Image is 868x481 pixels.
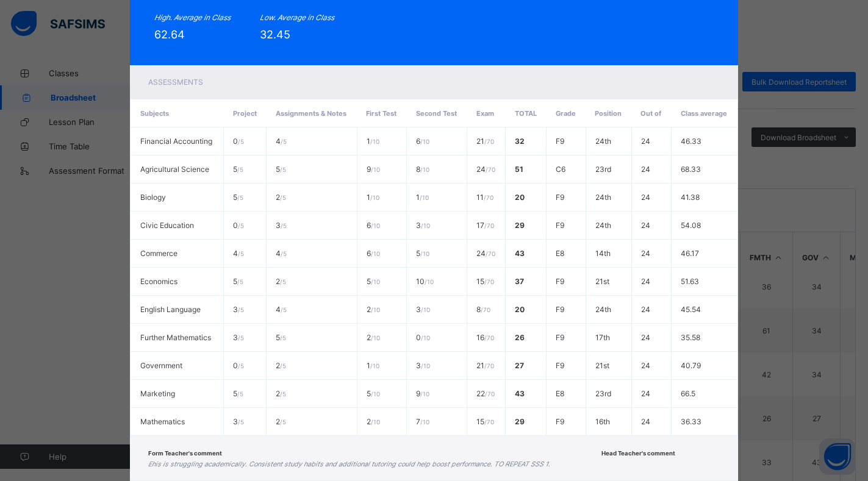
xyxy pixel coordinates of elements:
[416,165,429,174] span: 8
[233,137,244,146] span: 0
[367,333,380,342] span: 2
[476,333,494,342] span: 16
[556,165,565,174] span: C6
[476,417,494,426] span: 15
[371,418,380,426] span: / 10
[681,333,700,342] span: 35.58
[238,334,244,341] span: / 5
[515,193,525,202] span: 20
[260,13,334,22] i: Low. Average in Class
[140,221,194,230] span: Civic Education
[595,193,611,202] span: 24th
[154,28,185,41] span: 62.64
[556,193,564,202] span: F9
[515,389,525,398] span: 43
[515,417,525,426] span: 29
[425,278,434,285] span: / 10
[416,417,429,426] span: 7
[681,389,695,398] span: 66.5
[515,165,523,174] span: 51
[276,417,286,426] span: 2
[276,389,286,398] span: 2
[476,249,495,258] span: 24
[233,249,244,258] span: 4
[238,306,244,313] span: / 5
[556,109,576,118] span: Grade
[681,165,701,174] span: 68.33
[484,138,494,145] span: / 70
[276,137,287,146] span: 4
[238,418,244,426] span: / 5
[280,194,286,201] span: / 5
[681,417,701,426] span: 36.33
[281,222,287,229] span: / 5
[366,109,396,118] span: First Test
[641,221,650,230] span: 24
[595,221,611,230] span: 24th
[416,277,434,286] span: 10
[416,221,430,230] span: 3
[140,137,212,146] span: Financial Accounting
[641,333,650,342] span: 24
[416,389,429,398] span: 9
[367,277,380,286] span: 5
[595,249,611,258] span: 14th
[148,460,550,468] i: Ehis is struggling academically. Consistent study habits and additional tutoring could help boost...
[370,362,379,369] span: / 10
[233,417,244,426] span: 3
[681,361,701,370] span: 40.79
[233,333,244,342] span: 3
[595,305,611,314] span: 24th
[420,418,429,426] span: / 10
[476,305,490,314] span: 8
[280,390,286,397] span: / 5
[641,389,650,398] span: 24
[515,249,525,258] span: 43
[556,417,564,426] span: F9
[641,305,650,314] span: 24
[367,249,380,258] span: 6
[233,193,243,202] span: 5
[280,278,286,285] span: / 5
[476,389,495,398] span: 22
[371,390,380,397] span: / 10
[140,333,211,342] span: Further Mathematics
[595,109,622,118] span: Position
[148,450,222,457] span: Form Teacher's comment
[484,334,494,341] span: / 70
[681,305,701,314] span: 45.54
[601,450,675,457] span: Head Teacher's comment
[515,109,537,118] span: Total
[140,361,182,370] span: Government
[370,194,379,201] span: / 10
[595,417,610,426] span: 16th
[681,277,699,286] span: 51.63
[515,361,524,370] span: 27
[476,221,494,230] span: 17
[421,334,430,341] span: / 10
[238,250,244,257] span: / 5
[484,278,494,285] span: / 70
[476,137,494,146] span: 21
[367,305,380,314] span: 2
[238,138,244,145] span: / 5
[641,165,650,174] span: 24
[641,417,650,426] span: 24
[681,137,701,146] span: 46.33
[416,361,430,370] span: 3
[420,390,429,397] span: / 10
[556,277,564,286] span: F9
[233,221,244,230] span: 0
[140,277,178,286] span: Economics
[367,221,380,230] span: 6
[595,333,610,342] span: 17th
[416,249,429,258] span: 5
[481,306,490,313] span: / 70
[416,305,430,314] span: 3
[515,333,525,342] span: 26
[515,277,524,286] span: 37
[416,109,457,118] span: Second Test
[641,361,650,370] span: 24
[556,249,564,258] span: E8
[276,361,286,370] span: 2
